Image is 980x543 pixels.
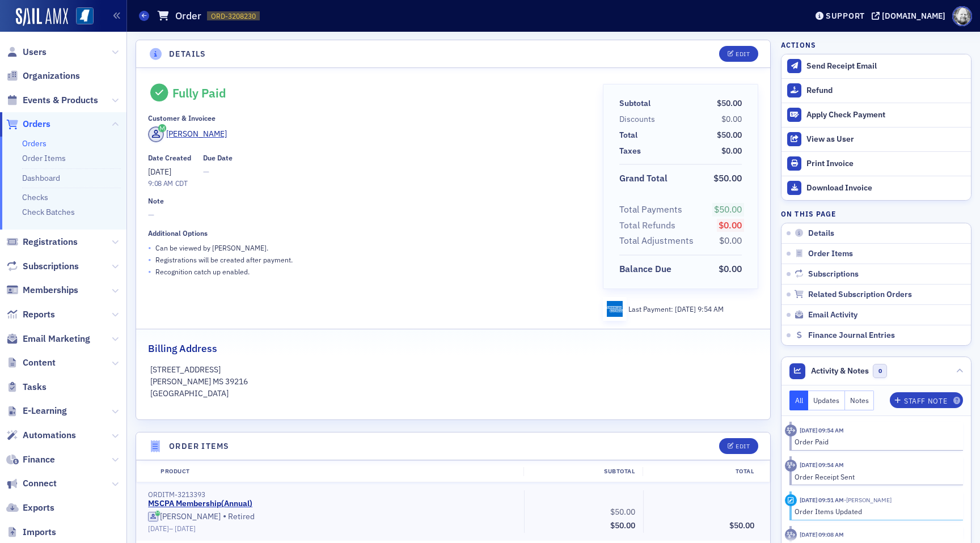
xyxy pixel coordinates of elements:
[904,398,947,404] div: Staff Note
[22,173,60,183] a: Dashboard
[607,301,623,317] img: amex
[6,333,90,345] a: Email Marketing
[76,7,94,25] img: SailAMX
[619,219,675,232] div: Total Refunds
[610,507,635,517] span: $50.00
[610,520,635,531] span: $50.00
[23,526,56,538] span: Imports
[782,78,971,103] button: Refund
[721,146,742,156] span: $0.00
[619,262,675,276] span: Balance Due
[175,524,196,533] span: [DATE]
[844,496,892,504] span: Chuck Addington
[800,461,844,469] time: 7/14/2025 09:54 AM
[826,11,865,21] div: Support
[800,496,844,504] time: 7/14/2025 09:51 AM
[781,209,971,219] h4: On this page
[6,477,57,490] a: Connect
[166,128,227,140] div: [PERSON_NAME]
[148,490,516,499] div: ORDITM-3213393
[150,364,757,376] p: [STREET_ADDRESS]
[211,11,256,21] span: ORD-3208230
[175,9,201,23] h1: Order
[6,46,47,58] a: Users
[619,262,671,276] div: Balance Due
[806,134,965,145] div: View as User
[806,183,965,193] div: Download Invoice
[23,333,90,345] span: Email Marketing
[148,197,164,205] div: Note
[6,70,80,82] a: Organizations
[23,502,54,514] span: Exports
[806,61,965,71] div: Send Receipt Email
[785,460,797,472] div: Activity
[808,228,834,239] span: Details
[872,12,949,20] button: [DOMAIN_NAME]
[148,242,151,254] span: •
[619,145,641,157] div: Taxes
[148,126,227,142] a: [PERSON_NAME]
[782,127,971,151] button: View as User
[23,453,55,466] span: Finance
[808,330,895,341] span: Finance Journal Entries
[782,103,971,127] button: Apply Check Payment
[23,118,50,130] span: Orders
[6,118,50,130] a: Orders
[675,304,698,313] span: [DATE]
[785,529,797,541] div: Activity
[148,254,151,266] span: •
[698,304,724,313] span: 9:54 AM
[619,97,654,109] span: Subtotal
[619,234,694,248] div: Total Adjustments
[619,129,637,141] div: Total
[148,229,208,237] div: Additional Options
[155,243,268,253] p: Can be viewed by [PERSON_NAME] .
[6,526,56,538] a: Imports
[23,94,98,107] span: Events & Products
[806,86,965,96] div: Refund
[719,46,758,62] button: Edit
[148,499,252,509] a: MSCPA Membership(Annual)
[800,426,844,434] time: 7/14/2025 09:54 AM
[23,236,78,248] span: Registrations
[736,443,750,449] div: Edit
[148,167,171,177] span: [DATE]
[523,467,643,476] div: Subtotal
[169,440,229,452] h4: Order Items
[23,260,79,273] span: Subscriptions
[952,6,972,26] span: Profile
[713,172,742,184] span: $50.00
[22,207,75,217] a: Check Batches
[6,260,79,273] a: Subscriptions
[719,219,742,231] span: $0.00
[789,391,809,410] button: All
[806,110,965,120] div: Apply Check Payment
[808,391,845,410] button: Updates
[719,235,742,246] span: $0.00
[729,520,754,531] span: $50.00
[148,209,586,221] span: —
[619,129,641,141] span: Total
[223,511,226,522] span: •
[6,94,98,107] a: Events & Products
[22,138,47,149] a: Orders
[16,8,68,26] img: SailAMX
[628,304,724,314] div: Last Payment:
[795,472,955,482] div: Order Receipt Sent
[68,7,94,27] a: View Homepage
[23,357,56,369] span: Content
[619,145,645,157] span: Taxes
[148,266,151,278] span: •
[643,467,762,476] div: Total
[782,151,971,176] a: Print Invoice
[785,494,797,506] div: Activity
[619,172,668,185] div: Grand Total
[6,308,55,321] a: Reports
[6,453,55,466] a: Finance
[808,249,853,259] span: Order Items
[619,203,686,217] span: Total Payments
[619,113,659,125] span: Discounts
[23,405,67,417] span: E-Learning
[203,154,233,162] div: Due Date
